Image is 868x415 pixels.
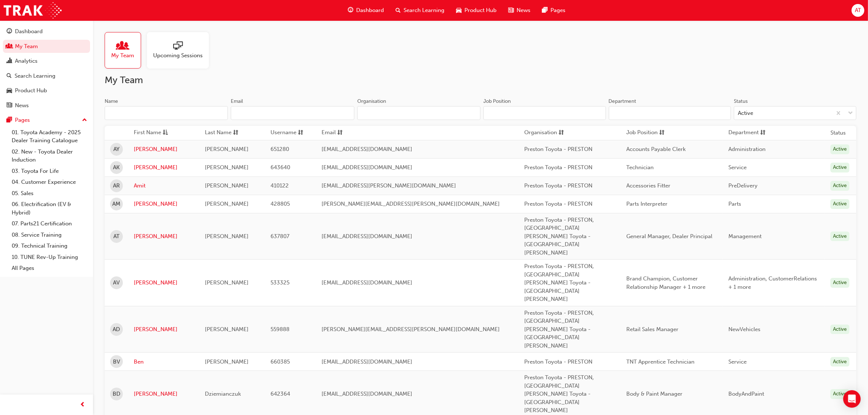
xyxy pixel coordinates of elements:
[396,6,401,15] span: search-icon
[205,358,249,365] span: [PERSON_NAME]
[3,40,90,53] a: My Team
[7,28,12,35] span: guage-icon
[205,164,249,171] span: [PERSON_NAME]
[15,72,55,80] div: Search Learning
[3,54,90,68] a: Analytics
[852,4,864,17] button: AT
[830,181,849,191] div: Active
[843,390,861,408] div: Open Intercom Messenger
[524,128,557,137] span: Organisation
[205,233,249,240] span: [PERSON_NAME]
[830,144,849,154] div: Active
[830,199,849,209] div: Active
[113,182,120,190] span: AR
[15,27,43,36] div: Dashboard
[626,201,667,207] span: Parts Interpreter
[348,6,353,15] span: guage-icon
[113,163,120,172] span: AK
[848,109,853,118] span: down-icon
[357,98,386,105] div: Organisation
[9,166,90,177] a: 03. Toyota For Life
[9,199,90,218] a: 06. Electrification (EV & Hybrid)
[9,252,90,263] a: 10. TUNE Rev-Up Training
[728,391,764,397] span: BodyAndPaint
[270,391,290,397] span: 642364
[205,146,249,152] span: [PERSON_NAME]
[728,146,766,152] span: Administration
[7,117,12,124] span: pages-icon
[205,326,249,333] span: [PERSON_NAME]
[270,128,296,137] span: Username
[270,201,290,207] span: 428805
[524,182,592,189] span: Preston Toyota - PRESTON
[113,325,120,334] span: AD
[322,128,362,137] button: Emailsorting-icon
[524,128,564,137] button: Organisationsorting-icon
[502,3,536,18] a: news-iconNews
[134,128,174,137] button: First Nameasc-icon
[728,164,747,171] span: Service
[456,6,462,15] span: car-icon
[134,200,194,208] a: [PERSON_NAME]
[270,164,290,171] span: 643640
[524,217,594,256] span: Preston Toyota - PRESTON, [GEOGRAPHIC_DATA][PERSON_NAME] Toyota - [GEOGRAPHIC_DATA][PERSON_NAME]
[322,182,456,189] span: [EMAIL_ADDRESS][PERSON_NAME][DOMAIN_NAME]
[147,32,215,69] a: Upcoming Sessions
[390,3,450,18] a: search-iconSearch Learning
[626,164,654,171] span: Technician
[524,374,594,414] span: Preston Toyota - PRESTON, [GEOGRAPHIC_DATA][PERSON_NAME] Toyota - [GEOGRAPHIC_DATA][PERSON_NAME]
[3,69,90,83] a: Search Learning
[542,6,548,15] span: pages-icon
[270,358,290,365] span: 660385
[205,182,249,189] span: [PERSON_NAME]
[134,325,194,334] a: [PERSON_NAME]
[270,279,289,286] span: 533325
[322,326,500,333] span: [PERSON_NAME][EMAIL_ADDRESS][PERSON_NAME][DOMAIN_NAME]
[9,263,90,274] a: All Pages
[558,128,564,137] span: sorting-icon
[356,6,384,15] span: Dashboard
[626,128,666,137] button: Job Positionsorting-icon
[15,57,38,65] div: Analytics
[4,2,62,19] img: Trak
[322,358,412,365] span: [EMAIL_ADDRESS][DOMAIN_NAME]
[113,358,120,366] span: BV
[205,391,241,397] span: Dziemianczuk
[7,73,12,79] span: search-icon
[9,127,90,146] a: 01. Toyota Academy - 2025 Dealer Training Catalogue
[626,391,682,397] span: Body & Paint Manager
[483,98,511,105] div: Job Position
[626,128,658,137] span: Job Position
[322,164,412,171] span: [EMAIL_ADDRESS][DOMAIN_NAME]
[524,358,592,365] span: Preston Toyota - PRESTON
[357,106,480,120] input: Organisation
[9,177,90,188] a: 04. Customer Experience
[3,113,90,127] button: Pages
[830,325,849,334] div: Active
[517,6,530,15] span: News
[3,25,90,38] a: Dashboard
[337,128,343,137] span: sorting-icon
[322,233,412,240] span: [EMAIL_ADDRESS][DOMAIN_NAME]
[609,98,637,105] div: Department
[524,201,592,207] span: Preston Toyota - PRESTON
[80,400,86,410] span: prev-icon
[626,358,694,365] span: TNT Apprentice Technician
[134,390,194,398] a: [PERSON_NAME]
[626,233,712,240] span: General Manager, Dealer Principal
[728,182,758,189] span: PreDelivery
[728,358,747,365] span: Service
[404,6,444,15] span: Search Learning
[134,358,194,366] a: Ben
[9,229,90,241] a: 08. Service Training
[322,279,412,286] span: [EMAIL_ADDRESS][DOMAIN_NAME]
[738,109,753,117] div: Active
[830,163,849,172] div: Active
[7,58,12,65] span: chart-icon
[626,182,670,189] span: Accessories Fitter
[15,116,30,124] div: Pages
[82,116,87,125] span: up-icon
[270,128,311,137] button: Usernamesorting-icon
[134,163,194,172] a: [PERSON_NAME]
[322,201,500,207] span: [PERSON_NAME][EMAIL_ADDRESS][PERSON_NAME][DOMAIN_NAME]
